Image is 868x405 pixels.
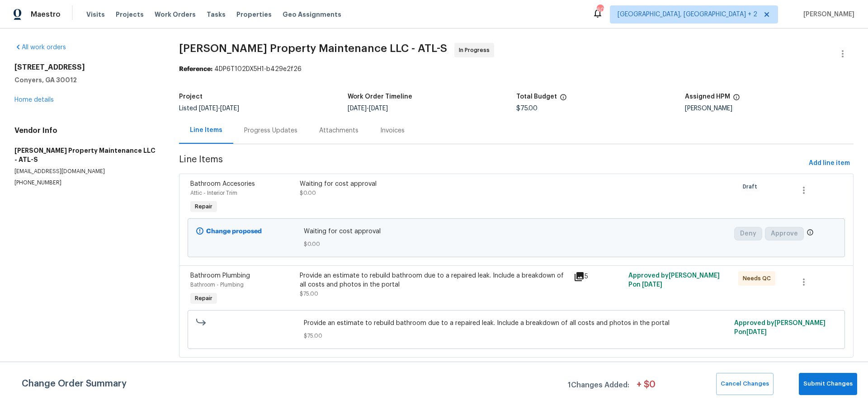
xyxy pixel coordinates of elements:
span: $75.00 [516,105,538,112]
p: [EMAIL_ADDRESS][DOMAIN_NAME] [14,168,157,175]
span: $75.00 [304,331,729,340]
span: Approved by [PERSON_NAME] P on [734,320,826,335]
span: Add line item [809,158,850,169]
span: Repair [191,202,216,211]
div: Waiting for cost approval [300,179,568,188]
span: [PERSON_NAME] Property Maintenance LLC - ATL-S [179,43,447,54]
span: Maestro [31,10,61,19]
span: Attic - Interior Trim [190,190,237,196]
div: 60 [597,5,603,14]
span: [DATE] [746,329,767,335]
h5: [PERSON_NAME] Property Maintenance LLC - ATL-S [14,146,157,164]
button: Approve [765,227,804,240]
span: - [348,105,388,112]
h5: Project [179,94,203,100]
span: [DATE] [369,105,388,112]
span: Bathroom - Plumbing [190,282,244,287]
b: Change proposed [206,228,262,235]
div: Invoices [380,126,405,135]
h5: Conyers, GA 30012 [14,75,157,85]
span: Bathroom Accesories [190,181,255,187]
div: 4DP6T102DX5H1-b429e2f26 [179,65,854,74]
div: [PERSON_NAME] [685,105,854,112]
span: Waiting for cost approval [304,227,729,236]
span: Change Order Summary [22,373,127,395]
span: [DATE] [642,282,662,288]
div: Provide an estimate to rebuild bathroom due to a repaired leak. Include a breakdown of all costs ... [300,271,568,289]
span: $75.00 [300,291,318,297]
span: Approved by [PERSON_NAME] P on [628,273,720,288]
span: [DATE] [220,105,239,112]
span: Needs QC [743,274,774,283]
span: + $ 0 [637,380,656,395]
div: 5 [574,271,623,282]
span: Draft [743,182,761,191]
h4: Vendor Info [14,126,157,135]
span: [GEOGRAPHIC_DATA], [GEOGRAPHIC_DATA] + 2 [618,10,757,19]
a: Home details [14,97,54,103]
span: Properties [236,10,272,19]
button: Submit Changes [799,373,857,395]
div: Attachments [319,126,359,135]
span: Repair [191,294,216,303]
span: Tasks [207,11,226,18]
span: [PERSON_NAME] [800,10,854,19]
span: Work Orders [155,10,196,19]
span: Cancel Changes [721,379,769,389]
span: Provide an estimate to rebuild bathroom due to a repaired leak. Include a breakdown of all costs ... [304,319,729,328]
span: 1 Changes Added: [568,377,629,395]
span: The total cost of line items that have been proposed by Opendoor. This sum includes line items th... [560,94,567,105]
p: [PHONE_NUMBER] [14,179,157,187]
span: Geo Assignments [283,10,341,19]
h5: Work Order Timeline [348,94,412,100]
span: Submit Changes [803,379,853,389]
div: Progress Updates [244,126,297,135]
a: All work orders [14,44,66,51]
span: - [199,105,239,112]
span: [DATE] [199,105,218,112]
button: Cancel Changes [716,373,774,395]
div: Line Items [190,126,222,135]
button: Add line item [805,155,854,172]
span: In Progress [459,46,493,55]
span: The hpm assigned to this work order. [733,94,740,105]
span: $0.00 [300,190,316,196]
span: Projects [116,10,144,19]
b: Reference: [179,66,212,72]
span: Listed [179,105,239,112]
span: Bathroom Plumbing [190,273,250,279]
span: Line Items [179,155,805,172]
span: $0.00 [304,240,729,249]
h2: [STREET_ADDRESS] [14,63,157,72]
h5: Total Budget [516,94,557,100]
span: Only a market manager or an area construction manager can approve [807,229,814,238]
span: [DATE] [348,105,367,112]
button: Deny [734,227,762,240]
h5: Assigned HPM [685,94,730,100]
span: Visits [86,10,105,19]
